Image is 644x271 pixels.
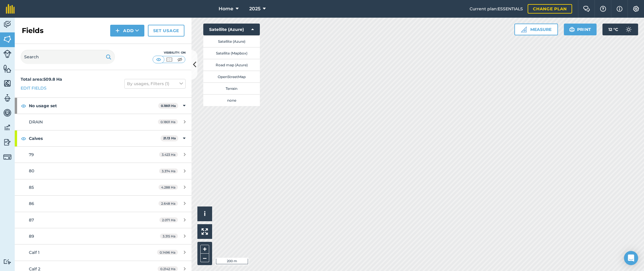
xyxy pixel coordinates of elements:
[29,130,161,146] strong: Calves
[21,50,115,64] input: Search
[124,79,186,88] button: By usages, Filters (1)
[583,6,590,12] img: Two speech bubbles overlapping with the left bubble in the forefront
[29,217,34,223] span: 87
[29,234,34,239] span: 89
[153,50,186,55] div: Visibility: On
[200,254,209,262] button: –
[528,4,572,14] a: Change plan
[3,94,11,103] img: svg+xml;base64,PD94bWwgdmVyc2lvbj0iMS4wIiBlbmNvZGluZz0idXRmLTgiPz4KPCEtLSBHZW5lcmF0b3I6IEFkb2JlIE...
[600,6,607,12] img: A question mark icon
[158,119,178,124] span: 0.1801 Ha
[633,6,640,12] img: A cog icon
[3,153,11,161] img: svg+xml;base64,PD94bWwgdmVyc2lvbj0iMS4wIiBlbmNvZGluZz0idXRmLTgiPz4KPCEtLSBHZW5lcmF0b3I6IEFkb2JlIE...
[617,5,622,12] img: svg+xml;base64,PHN2ZyB4bWxucz0iaHR0cDovL3d3dy53My5vcmcvMjAwMC9zdmciIHdpZHRoPSIxNyIgaGVpZ2h0PSIxNy...
[514,24,558,35] button: Measure
[115,27,120,34] img: svg+xml;base64,PHN2ZyB4bWxucz0iaHR0cDovL3d3dy53My5vcmcvMjAwMC9zdmciIHdpZHRoPSIxNCIgaGVpZ2h0PSIyNC...
[110,25,144,37] button: Add
[249,5,260,12] span: 2025
[197,206,212,221] button: i
[623,24,635,35] img: svg+xml;base64,PD94bWwgdmVyc2lvbj0iMS4wIiBlbmNvZGluZz0idXRmLTgiPz4KPCEtLSBHZW5lcmF0b3I6IEFkb2JlIE...
[29,152,34,157] span: 79
[200,245,209,254] button: +
[161,104,176,108] strong: 0.1801 Ha
[158,201,178,206] span: 2.648 Ha
[203,59,260,71] button: Road map (Azure)
[3,123,11,132] img: svg+xml;base64,PD94bWwgdmVyc2lvbj0iMS4wIiBlbmNvZGluZz0idXRmLTgiPz4KPCEtLSBHZW5lcmF0b3I6IEFkb2JlIE...
[569,26,575,33] img: svg+xml;base64,PHN2ZyB4bWxucz0iaHR0cDovL3d3dy53My5vcmcvMjAwMC9zdmciIHdpZHRoPSIxOSIgaGVpZ2h0PSIyNC...
[15,130,191,146] div: Calves21.13 Ha
[29,168,34,173] span: 80
[15,163,191,179] a: 803.374 Ha
[203,94,260,106] button: none
[15,98,191,114] div: No usage set0.1801 Ha
[3,138,11,147] img: svg+xml;base64,PD94bWwgdmVyc2lvbj0iMS4wIiBlbmNvZGluZz0idXRmLTgiPz4KPCEtLSBHZW5lcmF0b3I6IEFkb2JlIE...
[106,53,111,60] img: svg+xml;base64,PHN2ZyB4bWxucz0iaHR0cDovL3d3dy53My5vcmcvMjAwMC9zdmciIHdpZHRoPSIxOSIgaGVpZ2h0PSIyNC...
[166,57,173,62] img: svg+xml;base64,PHN2ZyB4bWxucz0iaHR0cDovL3d3dy53My5vcmcvMjAwMC9zdmciIHdpZHRoPSI1MCIgaGVpZ2h0PSI0MC...
[29,250,39,255] span: Calf 1
[15,147,191,163] a: 793.423 Ha
[3,35,11,44] img: svg+xml;base64,PHN2ZyB4bWxucz0iaHR0cDovL3d3dy53My5vcmcvMjAwMC9zdmciIHdpZHRoPSI1NiIgaGVpZ2h0PSI2MC...
[203,47,260,59] button: Satellite (Mapbox)
[15,196,191,211] a: 862.648 Ha
[3,20,11,29] img: svg+xml;base64,PD94bWwgdmVyc2lvbj0iMS4wIiBlbmNvZGluZz0idXRmLTgiPz4KPCEtLSBHZW5lcmF0b3I6IEFkb2JlIE...
[3,64,11,73] img: svg+xml;base64,PHN2ZyB4bWxucz0iaHR0cDovL3d3dy53My5vcmcvMjAwMC9zdmciIHdpZHRoPSI1NiIgaGVpZ2h0PSI2MC...
[602,24,638,35] button: 12 °C
[624,251,638,265] div: Open Intercom Messenger
[204,210,206,217] span: i
[158,185,178,190] span: 4.288 Ha
[148,25,184,37] a: Set usage
[564,24,597,35] button: Print
[202,228,208,235] img: Four arrows, one pointing top left, one top right, one bottom right and the last bottom left
[521,27,527,32] img: Ruler icon
[3,108,11,117] img: svg+xml;base64,PD94bWwgdmVyc2lvbj0iMS4wIiBlbmNvZGluZz0idXRmLTgiPz4KPCEtLSBHZW5lcmF0b3I6IEFkb2JlIE...
[29,119,43,125] span: DRAIN
[160,234,178,239] span: 3.315 Ha
[159,168,178,173] span: 3.374 Ha
[3,79,11,88] img: svg+xml;base64,PHN2ZyB4bWxucz0iaHR0cDovL3d3dy53My5vcmcvMjAwMC9zdmciIHdpZHRoPSI1NiIgaGVpZ2h0PSI2MC...
[29,185,34,190] span: 85
[21,135,26,142] img: svg+xml;base64,PHN2ZyB4bWxucz0iaHR0cDovL3d3dy53My5vcmcvMjAwMC9zdmciIHdpZHRoPSIxOCIgaGVpZ2h0PSIyNC...
[159,217,178,222] span: 2.071 Ha
[3,259,11,265] img: svg+xml;base64,PD94bWwgdmVyc2lvbj0iMS4wIiBlbmNvZGluZz0idXRmLTgiPz4KPCEtLSBHZW5lcmF0b3I6IEFkb2JlIE...
[203,24,260,35] button: Satellite (Azure)
[21,85,47,91] a: Edit fields
[608,24,618,35] span: 12 ° C
[29,201,34,206] span: 86
[6,4,15,14] img: fieldmargin Logo
[22,26,44,35] h2: Fields
[203,82,260,94] button: Terrain
[470,6,523,12] span: Current plan : ESSENTIALS
[21,77,62,82] strong: Total area : 509.8 Ha
[159,152,178,157] span: 3.423 Ha
[203,35,260,47] button: Satellite (Azure)
[15,228,191,244] a: 893.315 Ha
[203,71,260,82] button: OpenStreetMap
[3,50,11,58] img: svg+xml;base64,PD94bWwgdmVyc2lvbj0iMS4wIiBlbmNvZGluZz0idXRmLTgiPz4KPCEtLSBHZW5lcmF0b3I6IEFkb2JlIE...
[163,136,176,140] strong: 21.13 Ha
[176,57,184,62] img: svg+xml;base64,PHN2ZyB4bWxucz0iaHR0cDovL3d3dy53My5vcmcvMjAwMC9zdmciIHdpZHRoPSI1MCIgaGVpZ2h0PSI0MC...
[15,244,191,260] a: Calf 10.1496 Ha
[15,212,191,228] a: 872.071 Ha
[157,250,178,255] span: 0.1496 Ha
[155,57,162,62] img: svg+xml;base64,PHN2ZyB4bWxucz0iaHR0cDovL3d3dy53My5vcmcvMjAwMC9zdmciIHdpZHRoPSI1MCIgaGVpZ2h0PSI0MC...
[15,114,191,130] a: DRAIN0.1801 Ha
[29,98,158,114] strong: No usage set
[15,179,191,195] a: 854.288 Ha
[21,102,26,109] img: svg+xml;base64,PHN2ZyB4bWxucz0iaHR0cDovL3d3dy53My5vcmcvMjAwMC9zdmciIHdpZHRoPSIxOCIgaGVpZ2h0PSIyNC...
[219,5,233,12] span: Home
